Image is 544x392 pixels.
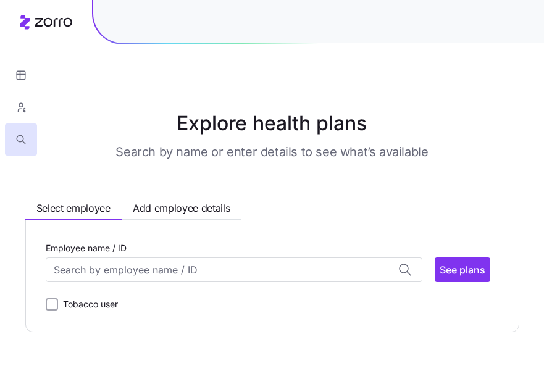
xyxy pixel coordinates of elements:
[27,109,517,138] h1: Explore health plans
[36,201,111,216] span: Select employee
[58,297,118,312] label: Tobacco user
[133,201,230,216] span: Add employee details
[440,262,485,277] span: See plans
[115,143,428,161] h3: Search by name or enter details to see what’s available
[46,241,127,255] label: Employee name / ID
[46,257,422,282] input: Search by employee name / ID
[435,257,490,282] button: See plans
